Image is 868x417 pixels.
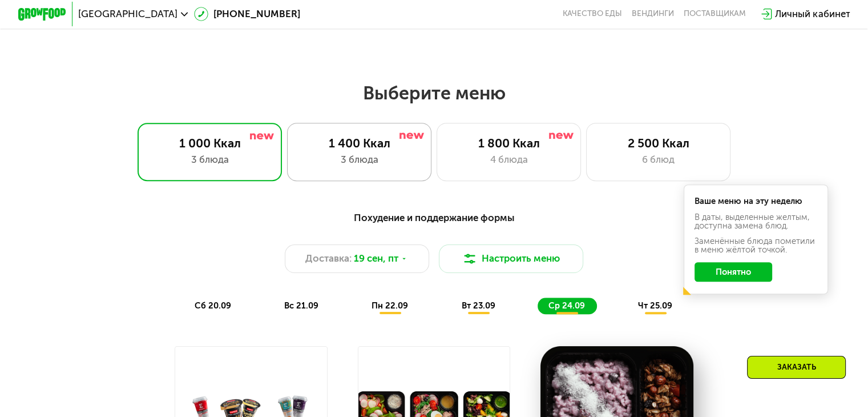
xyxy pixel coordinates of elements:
span: ср 24.09 [548,300,585,311]
span: 19 сен, пт [354,251,398,266]
span: пн 22.09 [372,300,408,311]
div: Ваше меню на эту неделю [695,197,818,206]
div: 2 500 Ккал [599,136,718,150]
div: В даты, выделенные желтым, доступна замена блюд. [695,213,818,230]
span: сб 20.09 [195,300,231,311]
div: поставщикам [684,9,746,19]
div: Заказать [747,356,846,379]
a: Вендинги [632,9,674,19]
div: 1 400 Ккал [300,136,419,150]
div: 3 блюда [150,153,269,167]
button: Настроить меню [439,244,584,274]
div: 1 000 Ккал [150,136,269,150]
div: 6 блюд [599,153,718,167]
h2: Выберите меню [39,82,830,105]
span: вт 23.09 [461,300,495,311]
span: [GEOGRAPHIC_DATA] [78,9,177,19]
a: [PHONE_NUMBER] [194,7,300,21]
div: 1 800 Ккал [449,136,568,150]
button: Понятно [695,262,772,282]
div: Личный кабинет [775,7,850,21]
span: вс 21.09 [284,300,318,311]
div: 4 блюда [449,153,568,167]
a: Качество еды [563,9,622,19]
div: 3 блюда [300,153,419,167]
span: чт 25.09 [638,300,672,311]
div: Заменённые блюда пометили в меню жёлтой точкой. [695,237,818,254]
div: Похудение и поддержание формы [77,210,791,225]
span: Доставка: [305,251,352,266]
